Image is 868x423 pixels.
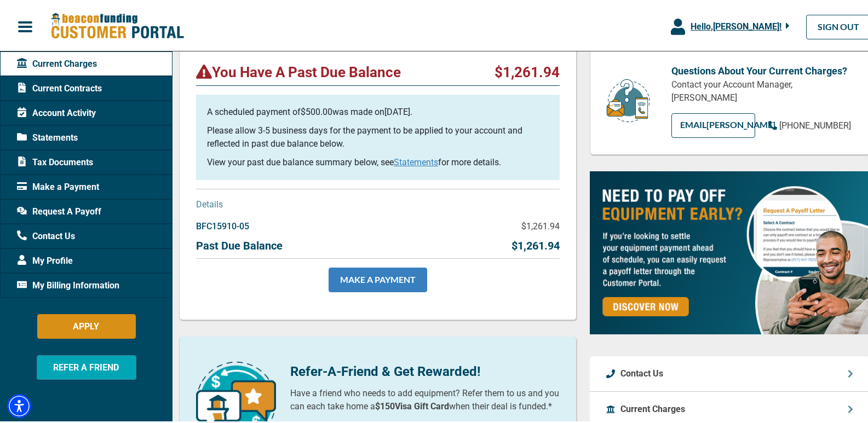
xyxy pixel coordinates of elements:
[290,385,560,411] p: Have a friend who needs to add equipment? Refer them to us and you can each take home a when thei...
[17,80,102,93] span: Current Contracts
[691,19,781,30] span: Hello, [PERSON_NAME] !
[17,277,119,290] span: My Billing Information
[196,61,401,79] p: You Have A Past Due Balance
[17,154,93,167] span: Tax Documents
[671,61,853,76] p: Questions About Your Current Charges?
[7,392,31,416] div: Accessibility Menu
[620,401,685,414] p: Current Charges
[603,76,653,121] img: customer-service.png
[375,399,449,409] b: $150 Visa Gift Card
[779,118,851,129] span: [PHONE_NUMBER]
[290,360,560,379] p: Refer-A-Friend & Get Rewarded!
[17,203,101,216] span: Request A Payoff
[37,312,136,337] button: APPLY
[329,265,427,290] a: MAKE A PAYMENT
[207,103,549,117] p: A scheduled payment of $500.00 was made on [DATE] .
[620,365,663,378] p: Contact Us
[207,154,549,167] p: View your past due balance summary below, see for more details.
[17,252,73,265] span: My Profile
[394,155,438,165] a: Statements
[17,129,78,142] span: Statements
[17,105,96,118] span: Account Activity
[17,228,75,241] span: Contact Us
[671,111,756,136] a: EMAIL[PERSON_NAME]
[50,10,184,38] img: Beacon Funding Customer Portal Logo
[37,353,136,378] button: REFER A FRIEND
[511,235,560,252] p: $1,261.94
[17,178,99,192] span: Make a Payment
[768,117,851,130] a: [PHONE_NUMBER]
[196,196,560,209] p: Details
[196,235,283,252] p: Past Due Balance
[17,55,97,68] span: Current Charges
[671,76,853,102] p: Contact your Account Manager, [PERSON_NAME]
[521,218,560,231] p: $1,261.94
[196,218,249,231] p: BFC15910-05
[207,122,549,148] p: Please allow 3-5 business days for the payment to be applied to your account and reflected in pas...
[495,61,560,79] p: $1,261.94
